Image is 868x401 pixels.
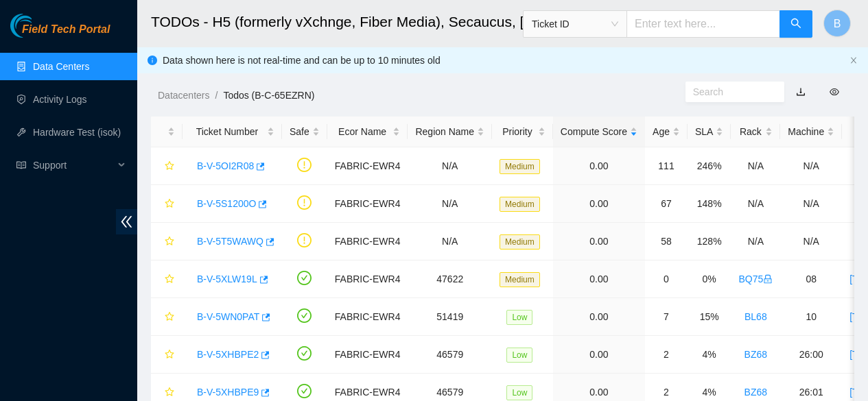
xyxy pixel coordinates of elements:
span: Medium [500,159,540,174]
td: FABRIC-EWR4 [327,298,408,336]
td: 111 [645,147,688,185]
td: 0.00 [553,298,645,336]
span: Field Tech Portal [22,23,110,36]
td: N/A [780,185,842,223]
td: 0.00 [553,185,645,223]
td: 0% [688,260,731,298]
span: check-circle [297,271,312,285]
td: N/A [731,185,780,223]
span: Medium [500,234,540,250]
td: 47622 [408,260,492,298]
span: exclamation-circle [297,233,312,247]
input: Enter text here... [626,10,780,38]
span: star [165,350,174,361]
span: check-circle [297,346,312,361]
button: star [159,268,175,290]
span: Support [33,151,114,179]
button: star [159,306,175,328]
td: 0 [645,260,688,298]
span: star [165,161,174,172]
a: B-V-5S1200O [197,198,256,209]
button: star [159,155,175,177]
td: 0.00 [553,223,645,260]
td: 246% [688,147,731,185]
td: FABRIC-EWR4 [327,223,408,260]
td: FABRIC-EWR4 [327,260,408,298]
td: FABRIC-EWR4 [327,336,408,374]
td: 67 [645,185,688,223]
a: BQ75lock [738,274,773,284]
td: FABRIC-EWR4 [327,147,408,185]
a: Data Centers [33,61,89,72]
td: 10 [780,298,842,336]
td: N/A [780,223,842,260]
td: 58 [645,223,688,260]
a: B-V-5XLW19L [197,274,257,284]
a: BZ68 [744,349,767,360]
td: 2 [645,336,688,374]
span: search [790,18,801,31]
span: Ticket ID [532,14,618,34]
button: download [786,81,816,103]
td: 46579 [408,336,492,374]
button: star [159,193,175,215]
a: B-V-5T5WAWQ [197,236,263,247]
td: 7 [645,298,688,336]
span: star [165,274,174,285]
td: 0.00 [553,336,645,374]
span: close [849,56,858,64]
a: B-V-5WN0PAT [197,311,259,322]
td: 51419 [408,298,492,336]
td: 148% [688,185,731,223]
td: 08 [780,260,842,298]
input: Search [693,84,766,99]
span: exclamation-circle [297,158,312,172]
span: star [165,312,174,323]
span: star [165,199,174,210]
td: N/A [731,223,780,260]
img: Akamai Technologies [10,14,69,38]
span: exclamation-circle [297,195,312,210]
td: N/A [780,147,842,185]
td: 15% [688,298,731,336]
a: B-V-5XHBPE9 [197,387,259,398]
span: / [215,90,218,101]
span: Medium [500,197,540,212]
a: BZ68 [744,387,767,398]
a: Akamai TechnologiesField Tech Portal [10,25,110,42]
span: check-circle [297,308,312,323]
span: lock [763,274,773,284]
span: Medium [500,272,540,287]
td: 26:00 [780,336,842,374]
span: Low [506,310,532,325]
span: Low [506,385,532,400]
span: read [16,160,26,170]
a: B-V-5OI2R08 [197,160,254,171]
span: double-left [116,209,137,234]
td: 0.00 [553,260,645,298]
a: B-V-5XHBPE2 [197,349,259,360]
span: B [834,15,841,32]
a: Todos (B-C-65EZRN) [223,90,314,101]
a: BL68 [744,311,767,322]
td: FABRIC-EWR4 [327,185,408,223]
a: download [796,86,806,97]
span: eye [830,87,839,97]
button: B [823,10,851,37]
td: N/A [408,223,492,260]
td: 128% [688,223,731,260]
span: star [165,387,174,398]
button: star [159,230,175,252]
a: Hardware Test (isok) [33,127,121,138]
span: Low [506,348,532,363]
td: N/A [408,147,492,185]
button: star [159,343,175,365]
td: 0.00 [553,147,645,185]
button: search [779,10,812,38]
span: check-circle [297,384,312,398]
td: N/A [408,185,492,223]
a: Activity Logs [33,94,87,105]
a: Datacenters [158,90,209,101]
td: 4% [688,336,731,374]
span: star [165,236,174,247]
